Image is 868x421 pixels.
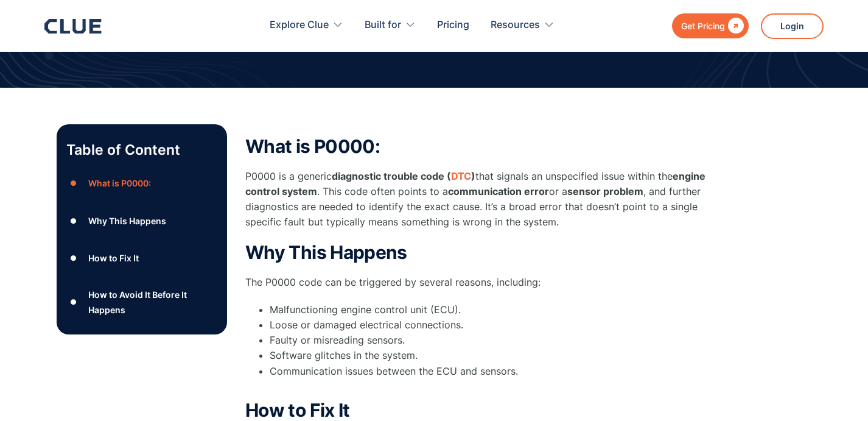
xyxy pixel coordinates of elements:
a: ●Why This Happens [66,211,217,230]
div: Resources [491,6,540,44]
strong: sensor problem [567,185,643,197]
strong: How to Fix It [245,399,350,421]
p: P0000 is a generic that signals an unspecified issue within the . This code often points to a or ... [245,169,732,230]
strong: ) [471,170,475,182]
li: Malfunctioning engine control unit (ECU). [270,302,732,317]
div: ● [66,249,81,267]
a: Get Pricing [672,13,749,38]
div: ● [66,293,81,311]
p: Table of Content [66,140,217,160]
div: ● [66,211,81,230]
a: ●What is P0000: [66,174,217,193]
strong: communication error [448,185,549,197]
div: Explore Clue [270,6,343,44]
li: Loose or damaged electrical connections. [270,317,732,333]
strong: diagnostic trouble code ( [332,170,451,182]
a: Login [761,13,824,39]
li: Software glitches in the system. [270,348,732,363]
div: Explore Clue [270,6,329,44]
div: Resources [491,6,555,44]
div: How to Fix It [88,250,139,266]
li: Faulty or misreading sensors. [270,333,732,348]
li: Communication issues between the ECU and sensors. ‍ [270,364,732,394]
div: Why This Happens [88,213,166,228]
strong: Why This Happens [245,241,407,263]
div: ● [66,174,81,193]
a: ●How to Avoid It Before It Happens [66,287,217,317]
p: The P0000 code can be triggered by several reasons, including: [245,275,732,290]
div:  [725,18,744,34]
div: Get Pricing [681,18,725,34]
a: ●How to Fix It [66,249,217,267]
strong: What is P0000: [245,135,380,157]
a: Pricing [437,6,469,44]
a: DTC [451,170,471,182]
div: What is P0000: [88,175,151,191]
div: How to Avoid It Before It Happens [88,287,217,317]
strong: engine control system [245,170,705,197]
div: Built for [365,6,416,44]
div: Built for [365,6,401,44]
